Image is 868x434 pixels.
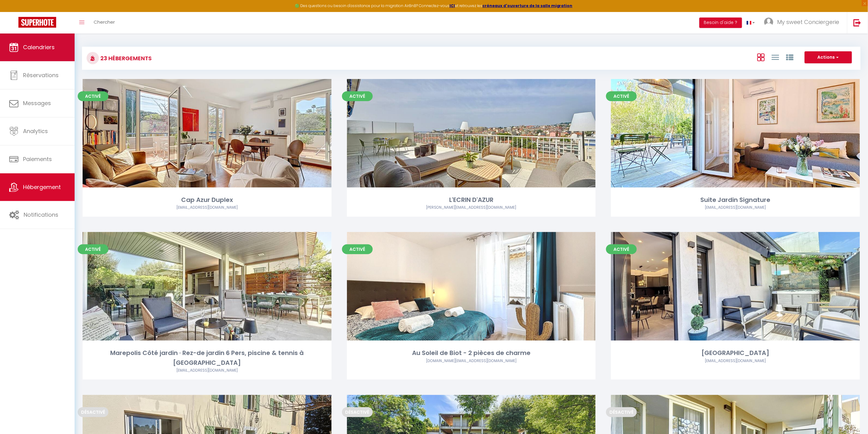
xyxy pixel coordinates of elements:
span: Activé [342,91,373,101]
div: Suite Jardin Signature [611,195,860,205]
span: Analytics [23,127,48,135]
div: L'ECRIN D'AZUR [347,195,596,205]
button: Ouvrir le widget de chat LiveChat [5,2,23,21]
div: Au Soleil de Biot - 2 pièces de charme [347,348,596,358]
a: Vue en Box [757,52,765,62]
img: ... [764,18,773,27]
div: Marepolis Côté jardin · Rez-de jardin 6 Pers, piscine & tennis à [GEOGRAPHIC_DATA] [83,348,332,368]
span: Chercher [94,19,115,25]
button: Actions [805,51,852,64]
h3: 23 Hébergements [99,51,152,65]
div: Airbnb [83,205,332,211]
span: Messages [23,99,51,107]
div: [GEOGRAPHIC_DATA] [611,348,860,358]
div: Airbnb [611,205,860,211]
div: Airbnb [347,358,596,364]
a: ICI [450,3,455,8]
button: Besoin d'aide ? [699,18,742,28]
span: Activé [606,91,637,101]
span: Calendriers [23,43,55,51]
a: Chercher [89,12,119,34]
span: Désactivé [606,407,637,417]
div: Airbnb [83,368,332,373]
div: Airbnb [611,358,860,364]
span: My sweet Conciergerie [777,18,839,26]
a: ... My sweet Conciergerie [760,12,847,34]
span: Hébergement [23,183,61,191]
span: Désactivé [78,407,108,417]
img: logout [854,19,861,26]
a: Vue par Groupe [786,52,793,62]
span: Activé [342,244,373,254]
span: Paiements [23,155,52,163]
div: Cap Azur Duplex [83,195,332,205]
span: Réservations [23,71,59,79]
a: Vue en Liste [772,52,779,62]
span: Notifications [24,211,58,219]
span: Désactivé [342,407,373,417]
span: Activé [606,244,637,254]
span: Activé [78,91,108,101]
span: Activé [78,244,108,254]
img: Super Booking [18,17,56,28]
a: créneaux d'ouverture de la salle migration [482,3,573,8]
div: Airbnb [347,205,596,211]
